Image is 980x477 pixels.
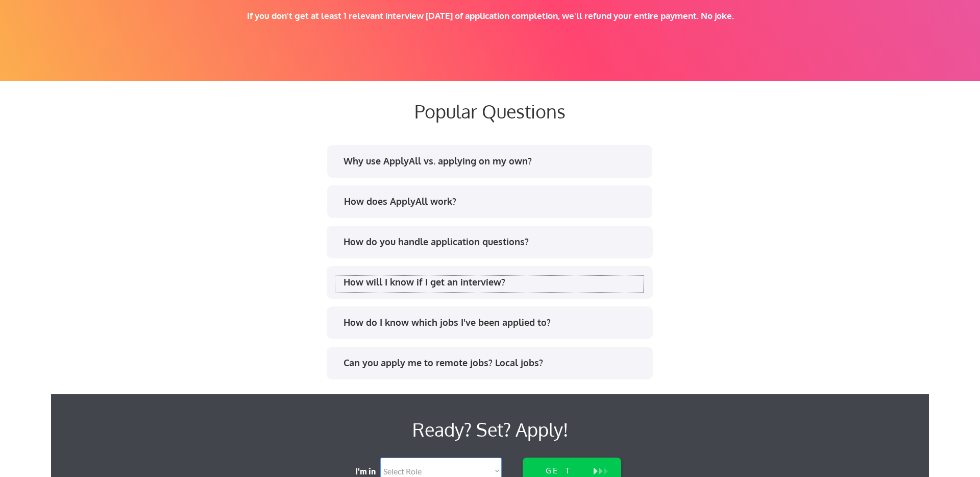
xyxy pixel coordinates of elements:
[178,10,803,21] div: If you don't get at least 1 relevant interview [DATE] of application completion, we'll refund you...
[344,276,643,289] div: How will I know if I get an interview?
[245,100,735,122] div: Popular Questions
[344,195,644,208] div: How does ApplyAll work?
[194,415,786,444] div: Ready? Set? Apply!
[355,466,383,477] div: I'm in
[344,356,643,369] div: Can you apply me to remote jobs? Local jobs?
[344,235,643,248] div: How do you handle application questions?
[344,155,643,168] div: Why use ApplyAll vs. applying on my own?
[344,316,643,329] div: How do I know which jobs I've been applied to?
